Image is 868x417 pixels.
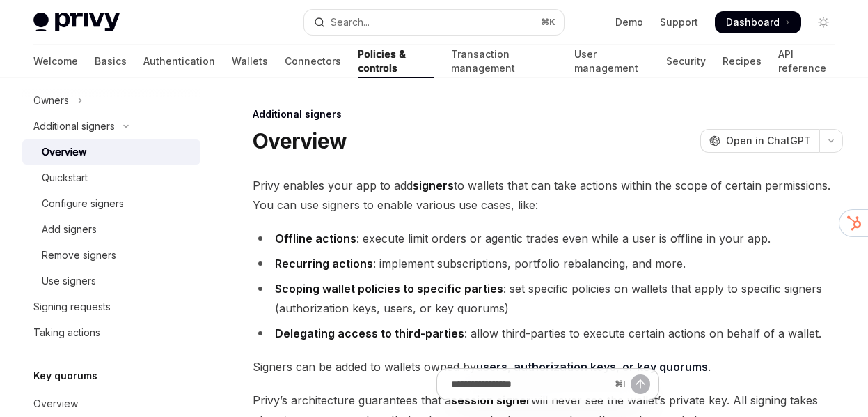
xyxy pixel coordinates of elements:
[331,14,370,31] div: Search...
[22,139,200,165] a: Overview
[42,169,88,186] div: Quickstart
[95,45,127,78] a: Basics
[22,191,200,216] a: Configure signers
[304,10,564,35] button: Open search
[253,357,843,377] span: Signers can be added to wallets owned by .
[42,247,116,264] div: Remove signers
[253,254,843,273] li: : implement subscriptions, portfolio rebalancing, and more.
[726,134,811,148] span: Open in ChatGPT
[476,360,708,374] a: users, authorization keys, or key quorums
[33,118,115,135] div: Additional signers
[22,268,200,294] a: Use signers
[33,45,78,78] a: Welcome
[22,88,200,113] button: Toggle Owners section
[33,13,120,32] img: light logo
[33,367,97,384] h5: Key quorums
[232,45,268,78] a: Wallets
[631,374,650,394] button: Send message
[33,324,100,341] div: Taking actions
[42,144,86,160] div: Overview
[22,114,200,139] button: Toggle Additional signers section
[358,45,434,78] a: Policies & controls
[253,324,843,343] li: : allow third-parties to execute certain actions on behalf of a wallet.
[22,320,200,345] a: Taking actions
[285,45,341,78] a: Connectors
[275,326,464,340] strong: Delegating access to third-parties
[22,294,200,319] a: Signing requests
[700,129,819,153] button: Open in ChatGPT
[143,45,215,78] a: Authentication
[33,298,111,315] div: Signing requests
[22,243,200,268] a: Remove signers
[22,165,200,190] a: Quickstart
[413,179,454,192] strong: signers
[33,92,69,109] div: Owners
[253,176,843,215] span: Privy enables your app to add to wallets that can take actions within the scope of certain permis...
[726,15,780,29] span: Dashboard
[22,391,200,416] a: Overview
[723,45,762,78] a: Recipes
[275,282,503,296] strong: Scoping wallet policies to specific parties
[275,232,356,245] strong: Offline actions
[541,17,555,28] span: ⌘ K
[660,15,698,29] a: Support
[666,45,706,78] a: Security
[451,45,558,78] a: Transaction management
[42,195,124,212] div: Configure signers
[715,11,801,33] a: Dashboard
[451,369,609,400] input: Ask a question...
[615,15,643,29] a: Demo
[253,107,843,121] div: Additional signers
[33,395,78,412] div: Overview
[253,279,843,318] li: : set specific policies on wallets that apply to specific signers (authorization keys, users, or ...
[778,45,835,78] a: API reference
[812,11,835,33] button: Toggle dark mode
[42,273,96,289] div: Use signers
[22,217,200,242] a: Add signers
[574,45,650,78] a: User management
[42,221,97,238] div: Add signers
[253,128,347,153] h1: Overview
[275,257,373,271] strong: Recurring actions
[253,229,843,248] li: : execute limit orders or agentic trades even while a user is offline in your app.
